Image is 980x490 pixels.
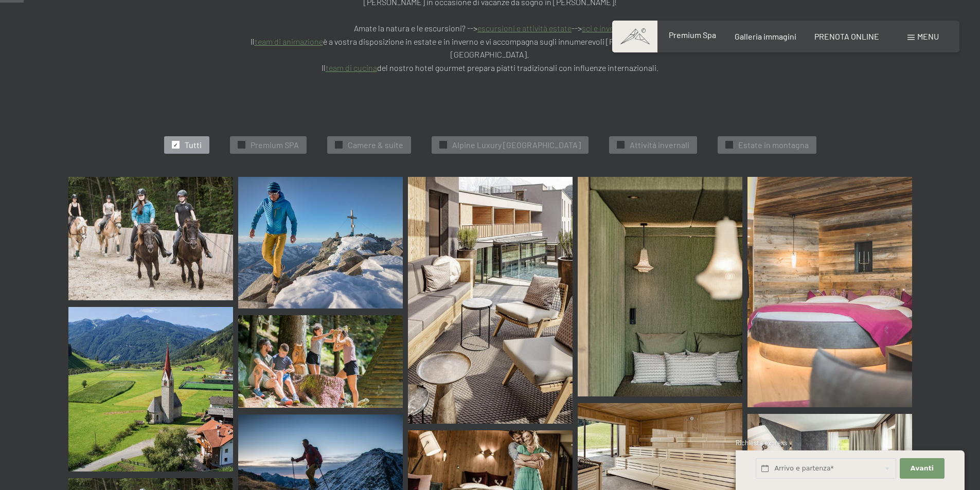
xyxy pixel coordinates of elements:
[669,30,716,40] a: Premium Spa
[911,464,934,473] span: Avanti
[736,439,787,447] span: Richiesta express
[738,139,809,151] span: Estate in montagna
[917,31,939,41] span: Menu
[239,141,243,149] span: ✓
[441,141,445,149] span: ✓
[582,23,626,33] a: sci e inverno
[255,37,323,46] a: team di animazione
[735,31,796,41] a: Galleria immagini
[477,23,572,33] a: escursioni e attività estate
[348,139,403,151] span: Camere & suite
[578,177,742,396] img: [Translate to Italienisch:]
[408,177,573,424] img: [Translate to Italienisch:]
[326,63,377,72] a: team di cucina
[618,141,622,149] span: ✓
[185,139,202,151] span: Tutti
[900,458,944,479] button: Avanti
[727,141,731,149] span: ✓
[452,139,581,151] span: Alpine Luxury [GEOGRAPHIC_DATA]
[173,141,177,149] span: ✓
[336,141,341,149] span: ✓
[251,139,299,151] span: Premium SPA
[814,31,879,41] a: PRENOTA ONLINE
[238,177,403,308] img: Immagini
[238,315,403,408] img: Immagini
[68,307,233,471] img: Immagini
[630,139,689,151] span: Attivitá invernali
[747,177,912,407] img: Immagini
[68,177,233,300] img: Immagini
